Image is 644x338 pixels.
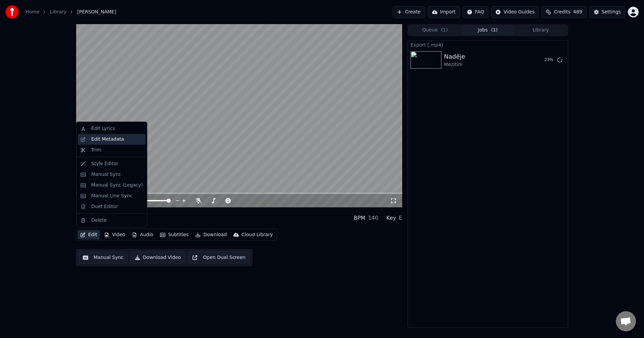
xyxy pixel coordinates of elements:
[392,6,425,18] button: Create
[441,27,448,33] span: ( 1 )
[399,214,402,222] div: E
[463,6,488,18] button: FAQ
[101,230,128,240] button: Video
[544,57,554,63] div: 23 %
[589,6,625,18] button: Settings
[354,214,365,222] div: BPM
[462,25,515,35] button: Jobs
[444,61,465,68] div: Mezitím
[91,136,124,143] div: Edit Metadata
[91,171,121,178] div: Manual Sync
[408,41,568,49] div: Export [.mp4]
[25,9,116,15] nav: breadcrumb
[91,203,118,210] div: Duet Editor
[514,25,567,35] button: Library
[78,252,128,264] button: Manual Sync
[157,230,191,240] button: Subtitles
[77,230,100,240] button: Edit
[444,52,465,61] div: Naděje
[77,9,116,15] span: [PERSON_NAME]
[409,25,462,35] button: Queue
[554,9,570,15] span: Credits
[241,231,273,238] div: Cloud Library
[573,9,582,15] span: 489
[129,230,156,240] button: Audio
[5,5,19,19] img: youka
[130,252,185,264] button: Download Video
[91,182,143,189] div: Manual Sync (Legacy)
[91,160,118,167] div: Style Editor
[76,210,99,219] div: Naděje
[188,252,250,264] button: Open Dual Screen
[76,219,99,226] div: Mezitím
[428,6,460,18] button: Import
[616,311,636,331] div: Otevřený chat
[368,214,378,222] div: 140
[91,217,107,224] div: Delete
[25,9,39,15] a: Home
[91,193,132,199] div: Manual Line Sync
[91,125,115,132] div: Edit Lyrics
[193,230,229,240] button: Download
[50,9,66,15] a: Library
[491,27,498,33] span: ( 1 )
[602,9,621,15] div: Settings
[386,214,396,222] div: Key
[541,6,586,18] button: Credits489
[491,6,539,18] button: Video Guides
[91,147,101,153] div: Trim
